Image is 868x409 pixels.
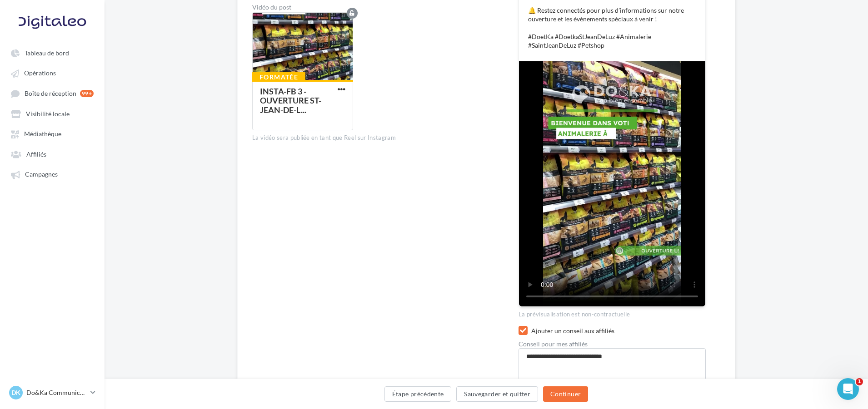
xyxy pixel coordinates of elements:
a: Boîte de réception 99+ [5,85,99,102]
div: La vidéo sera publiée en tant que Reel sur Instagram [252,134,504,142]
span: Visibilité locale [26,110,70,118]
div: 99+ [80,90,94,97]
button: Sauvegarder et quitter [456,386,538,402]
a: Tableau de bord [5,44,99,61]
div: Formatée [252,72,305,82]
a: Campagnes [5,166,99,182]
a: DK Do&Ka Communication [7,384,97,401]
button: Étape précédente [384,386,452,402]
div: Vidéo du post [252,4,504,10]
div: Ajouter un conseil aux affiliés [531,326,706,335]
span: Boîte de réception [25,89,76,97]
button: Continuer [543,386,588,402]
span: Opérations [24,69,56,77]
a: Affiliés [5,146,99,162]
iframe: Intercom live chat [837,378,859,400]
span: DK [11,388,20,397]
div: La prévisualisation est non-contractuelle [519,307,706,319]
span: Affiliés [26,150,46,158]
a: Opérations [5,64,99,81]
a: Médiathèque [5,125,99,142]
div: INSTA-FB 3 - OUVERTURE ST-JEAN-DE-L... [260,86,321,115]
span: Médiathèque [24,130,61,138]
a: Visibilité locale [5,105,99,122]
div: Conseil pour mes affiliés [519,341,706,347]
span: 1 [856,378,863,385]
p: Do&Ka Communication [26,388,87,397]
span: Campagnes [25,171,58,178]
span: Tableau de bord [25,49,69,57]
